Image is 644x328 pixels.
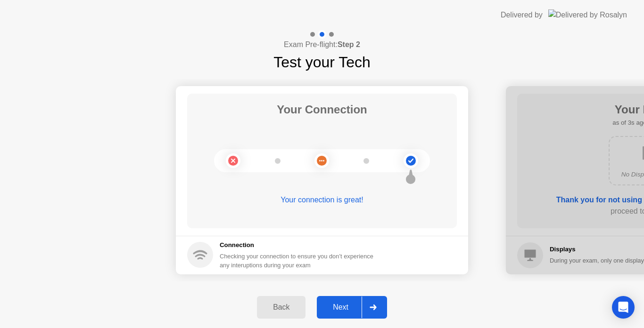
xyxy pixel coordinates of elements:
[220,240,379,250] h5: Connection
[260,303,303,312] div: Back
[273,51,371,73] h1: Test your Tech
[277,101,367,118] h1: Your Connection
[548,9,627,20] img: Delivered by Rosalyn
[501,9,543,21] div: Delivered by
[338,40,360,48] b: Step 2
[220,252,379,270] div: Checking your connection to ensure you don’t experience any interuptions during your exam
[320,303,362,312] div: Next
[187,194,457,206] div: Your connection is great!
[284,39,360,50] h4: Exam Pre-flight:
[257,296,305,319] button: Back
[612,296,635,319] div: Open Intercom Messenger
[317,296,387,319] button: Next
